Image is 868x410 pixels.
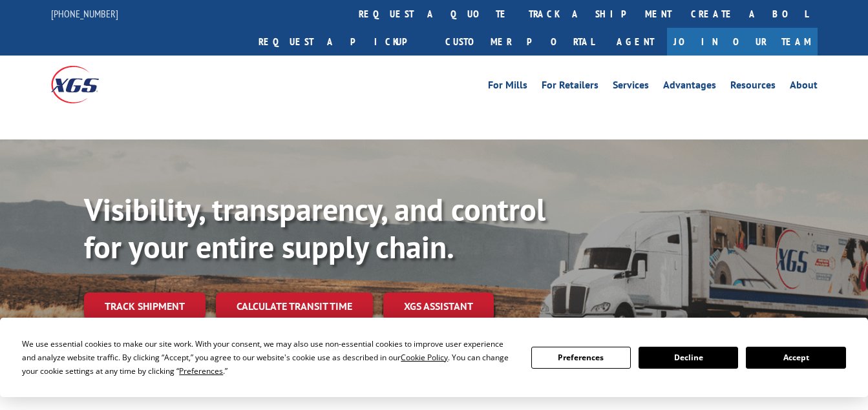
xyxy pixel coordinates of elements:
[730,80,776,94] a: Resources
[216,292,373,320] a: Calculate transit time
[639,347,738,369] button: Decline
[22,337,515,378] div: We use essential cookies to make our site work. With your consent, we may also use non-essential ...
[488,80,527,94] a: For Mills
[790,80,818,94] a: About
[51,7,118,20] a: [PHONE_NUMBER]
[542,80,598,94] a: For Retailers
[179,365,223,376] span: Preferences
[531,347,631,369] button: Preferences
[84,189,545,267] b: Visibility, transparency, and control for your entire supply chain.
[436,28,604,56] a: Customer Portal
[383,292,494,320] a: XGS ASSISTANT
[401,352,448,363] span: Cookie Policy
[667,28,818,56] a: Join Our Team
[613,80,649,94] a: Services
[604,28,667,56] a: Agent
[663,80,716,94] a: Advantages
[249,28,436,56] a: Request a pickup
[746,347,845,369] button: Accept
[84,292,206,320] a: Track shipment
